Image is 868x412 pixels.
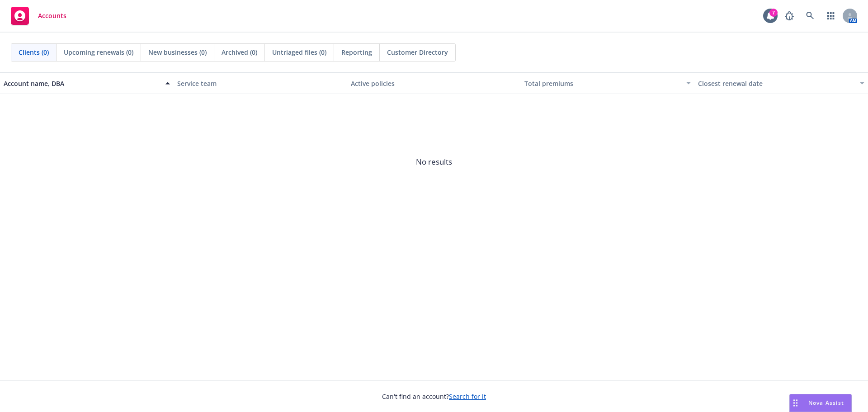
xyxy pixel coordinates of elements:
span: Nova Assist [808,399,844,407]
div: Service team [177,79,344,88]
button: Total premiums [521,72,694,94]
div: Total premiums [524,79,681,88]
button: Service team [174,72,347,94]
span: Archived (0) [222,47,257,57]
span: Customer Directory [387,47,448,57]
span: Upcoming renewals (0) [64,47,133,57]
button: Closest renewal date [694,72,868,94]
div: 7 [769,7,778,15]
span: New businesses (0) [148,47,207,57]
span: Reporting [341,47,372,57]
div: Active policies [351,79,517,88]
span: Clients (0) [19,47,49,57]
a: Switch app [822,7,840,25]
a: Search for it [449,392,486,401]
button: Nova Assist [789,394,852,412]
div: Account name, DBA [4,79,160,88]
a: Report a Bug [780,7,798,25]
a: Search [801,7,819,25]
a: Accounts [7,3,70,28]
div: Drag to move [790,394,801,412]
button: Active policies [347,72,521,94]
span: Untriaged files (0) [272,47,326,57]
span: Accounts [38,12,66,19]
div: Closest renewal date [698,79,854,88]
span: Can't find an account? [382,392,486,401]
